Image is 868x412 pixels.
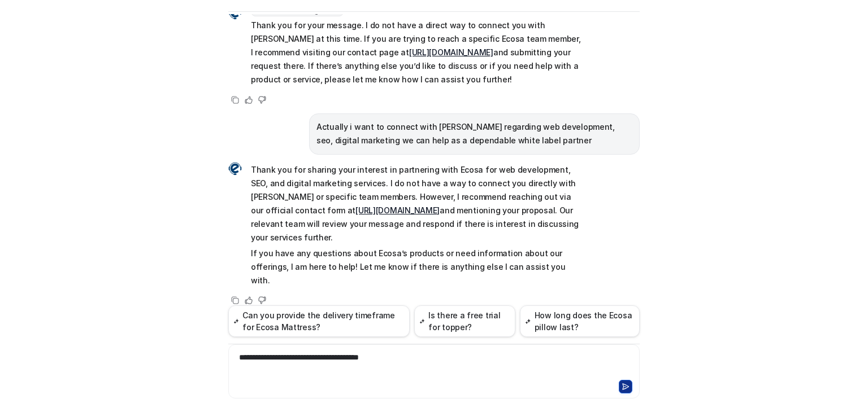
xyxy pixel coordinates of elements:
a: [URL][DOMAIN_NAME] [409,47,493,57]
button: Can you provide the delivery timeframe for Ecosa Mattress? [228,305,410,337]
img: Widget [228,162,242,176]
a: [URL][DOMAIN_NAME] [355,205,440,215]
button: How long does the Ecosa pillow last? [520,305,640,337]
p: Thank you for your message. I do not have a direct way to connect you with [PERSON_NAME] at this ... [251,19,581,86]
button: Is there a free trial for topper? [414,305,515,337]
span: Searched knowledge base [251,5,344,16]
p: Thank you for sharing your interest in partnering with Ecosa for web development, SEO, and digita... [251,163,581,244]
p: If you have any questions about Ecosa’s products or need information about our offerings, I am he... [251,247,581,287]
p: Actually i want to connect with [PERSON_NAME] regarding web development, seo, digital marketing w... [316,120,632,147]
